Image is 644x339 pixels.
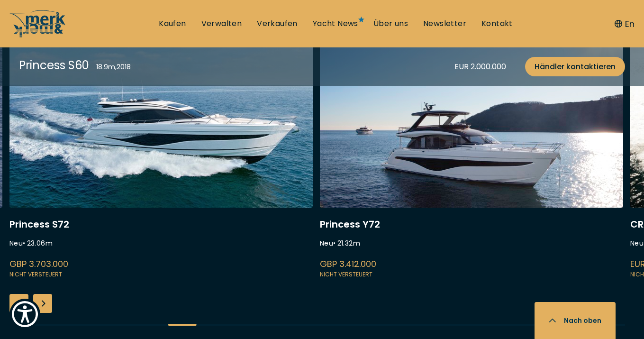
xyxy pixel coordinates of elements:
[535,61,616,73] span: Händler kontaktieren
[9,299,40,330] button: Show Accessibility Preferences
[525,57,625,76] a: Händler kontaktieren
[19,57,89,73] div: Princess S60
[201,18,242,29] a: Verwalten
[33,294,52,313] div: Next slide
[615,18,635,30] button: En
[373,18,408,29] a: Über uns
[481,18,513,29] a: Kontakt
[423,18,466,29] a: Newsletter
[159,18,186,29] a: Kaufen
[257,18,298,29] a: Verkaufen
[454,61,506,73] div: EUR 2.000.000
[313,18,358,29] a: Yacht News
[9,294,28,313] div: Previous slide
[96,62,131,72] div: 18.9 m , 2018
[535,302,616,339] button: Nach oben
